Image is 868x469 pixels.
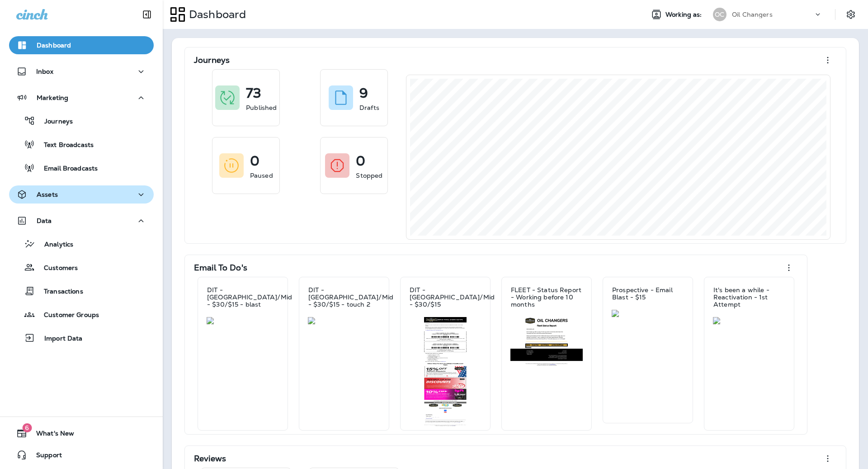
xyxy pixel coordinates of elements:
img: b129f74e-b210-474e-b662-e3b83390433d.jpg [308,317,380,324]
p: DIT - [GEOGRAPHIC_DATA]/Mid - $30/$15 - touch 2 [308,286,393,308]
span: What's New [27,430,74,441]
p: Marketing [37,94,68,101]
p: Published [246,103,277,112]
button: Import Data [9,328,154,347]
button: 6What's New [9,424,154,442]
p: Journeys [194,56,230,65]
p: Paused [250,171,273,180]
p: Assets [37,191,58,198]
p: Email Broadcasts [35,165,98,173]
p: It's been a while - Reactivation - 1st Attempt [713,286,785,308]
button: Marketing [9,89,154,107]
button: Inbox [9,62,154,81]
p: Transactions [35,288,83,296]
button: Customers [9,258,154,277]
p: FLEET - Status Report - Working before 10 months [511,286,582,308]
button: Assets [9,185,154,204]
button: Analytics [9,234,154,253]
p: Stopped [356,171,382,180]
p: Analytics [35,241,73,249]
p: Data [37,217,52,224]
button: Transactions [9,281,154,300]
p: Text Broadcasts [35,141,94,150]
button: Settings [843,6,859,23]
p: Email To Do's [194,263,247,272]
img: 1c40efed-fccc-430c-ba9b-13760347247f.jpg [612,310,684,317]
p: Oil Changers [732,11,773,18]
p: Dashboard [185,8,246,21]
p: Inbox [36,68,53,75]
button: Text Broadcasts [9,135,154,154]
p: 9 [359,89,368,98]
button: Support [9,446,154,464]
p: Dashboard [37,42,71,49]
img: 8f5f0dd4-41d5-40ee-82e9-3af0db25d0d0.jpg [207,317,279,324]
p: Prospective - Email Blast - $15 [612,286,684,301]
p: 0 [250,156,259,166]
span: Working as: [665,11,704,19]
p: Customers [35,264,78,273]
button: Email Broadcasts [9,158,154,177]
img: 45273904-7e84-4c52-8dbc-60e7a36cffe2.jpg [713,317,785,324]
p: Journeys [35,118,73,126]
p: DIT - [GEOGRAPHIC_DATA]/Mid - $30/$15 - blast [207,286,292,308]
button: Collapse Sidebar [134,5,160,24]
div: OC [713,8,726,21]
p: Customer Groups [35,311,99,320]
img: 7d05cd99-90ea-4421-9fbd-bfd391c06787.jpg [409,317,481,426]
button: Journeys [9,111,154,130]
button: Customer Groups [9,305,154,324]
p: 73 [246,89,261,98]
span: 6 [22,423,32,432]
button: Data [9,212,154,230]
img: 57c91d69-b0f3-403d-a249-48e154a1d30c.jpg [510,317,583,366]
button: Dashboard [9,36,154,54]
p: 0 [356,156,365,166]
span: Support [27,451,62,462]
p: DIT - [GEOGRAPHIC_DATA]/Mid - $30/$15 [410,286,495,308]
p: Reviews [194,454,226,463]
p: Import Data [35,335,83,343]
p: Drafts [359,103,379,112]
